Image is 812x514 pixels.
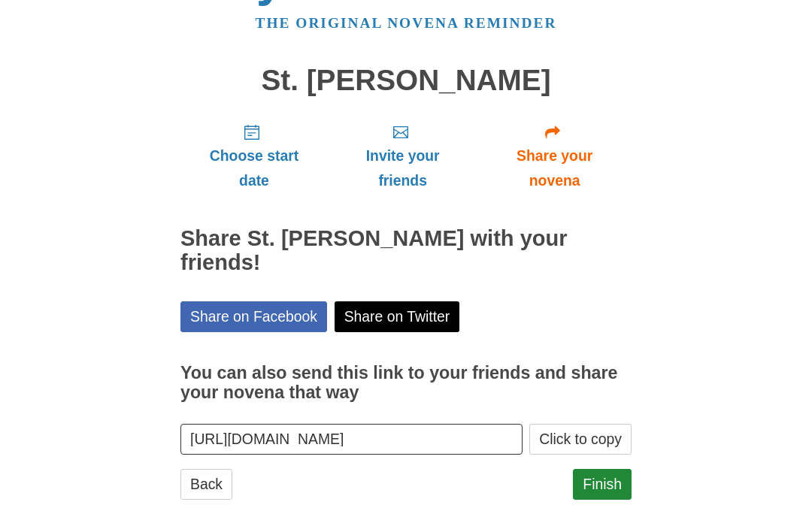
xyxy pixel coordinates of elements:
[180,301,327,332] a: Share on Facebook
[328,111,477,201] a: Invite your friends
[180,227,632,275] h2: Share St. [PERSON_NAME] with your friends!
[256,15,557,31] a: The original novena reminder
[343,144,462,193] span: Invite your friends
[180,111,328,201] a: Choose start date
[195,144,313,193] span: Choose start date
[180,364,632,402] h3: You can also send this link to your friends and share your novena that way
[529,424,632,455] button: Click to copy
[492,144,617,193] span: Share your novena
[573,469,632,500] a: Finish
[180,65,632,97] h1: St. [PERSON_NAME]
[335,301,460,332] a: Share on Twitter
[477,111,632,201] a: Share your novena
[180,469,232,500] a: Back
